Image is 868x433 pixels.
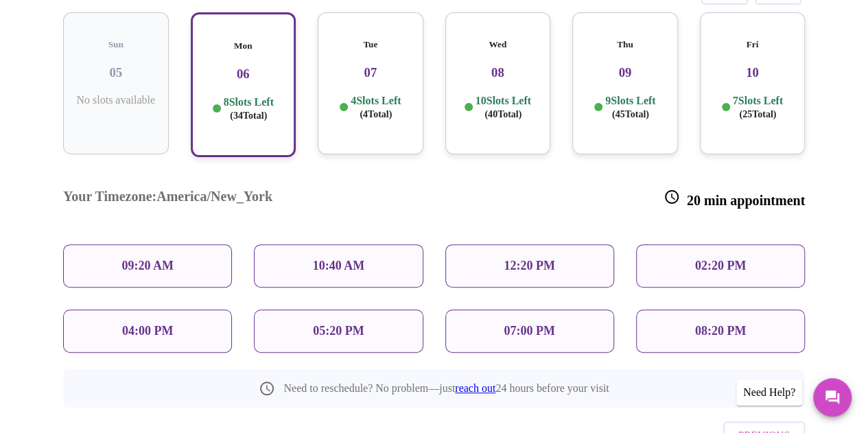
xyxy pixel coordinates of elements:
p: 10:40 AM [313,259,365,273]
h5: Tue [329,39,412,50]
h3: 08 [456,65,540,80]
h5: Thu [583,39,667,50]
span: ( 34 Total) [230,110,267,121]
p: 10 Slots Left [476,94,531,121]
h3: 20 min appointment [664,189,805,209]
h3: 05 [74,65,158,80]
span: ( 40 Total) [484,109,521,119]
h3: 09 [583,65,667,80]
p: No slots available [74,94,158,106]
div: Need Help? [736,379,802,406]
span: ( 25 Total) [739,109,776,119]
p: 12:20 PM [504,259,554,273]
p: 8 Slots Left [224,95,274,122]
p: 04:00 PM [122,324,173,338]
p: 4 Slots Left [351,94,401,121]
p: 9 Slots Left [605,94,655,121]
p: Need to reschedule? No problem—just 24 hours before your visit [283,382,609,395]
h5: Wed [456,39,540,50]
p: 09:20 AM [121,259,174,273]
span: ( 4 Total) [360,109,392,119]
h5: Mon [203,40,284,51]
span: ( 45 Total) [612,109,649,119]
h5: Sun [74,39,158,50]
a: reach out [455,382,495,394]
p: 02:20 PM [695,259,746,273]
h3: 06 [203,67,284,82]
h3: 07 [329,65,412,80]
p: 08:20 PM [695,324,746,338]
h3: Your Timezone: America/New_York [63,189,272,209]
p: 05:20 PM [313,324,364,338]
button: Messages [813,378,852,417]
h3: 10 [711,65,795,80]
p: 7 Slots Left [733,94,783,121]
h5: Fri [711,39,795,50]
p: 07:00 PM [504,324,554,338]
